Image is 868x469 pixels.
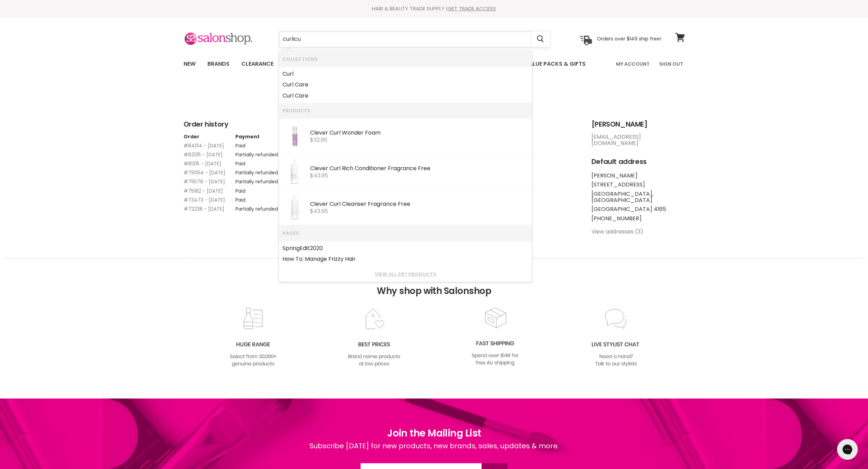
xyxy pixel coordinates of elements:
td: Paid [235,139,287,148]
button: Search [531,31,550,47]
div: Subscribe [DATE] for new products, new brands, sales, updates & more. [309,441,559,463]
p: Orders over $149 ship free! [597,36,661,42]
h2: Why shop with Salonshop [3,258,865,307]
td: Partially refunded [235,203,287,212]
td: Partially refunded [235,166,287,175]
img: richcondfragfree_200x.jpg [284,157,306,186]
li: Pages: SpringEdit2020 [279,241,532,254]
input: Search [279,31,531,47]
td: Paid [235,157,287,166]
li: Pages: How To: Manage Frizzy Hair [279,254,532,266]
a: Clearance [236,57,279,71]
a: View all 287 products [282,272,528,277]
div: HAIR & BEAUTY TRADE SUPPLY | [175,5,693,12]
h1: Join the Mailing List [309,426,559,441]
iframe: Gorgias live chat messenger [833,436,861,462]
img: range2_8cf790d4-220e-469f-917d-a18fed3854b6.jpg [225,307,281,368]
img: fast.jpg [467,306,523,367]
a: Sign Out [655,57,687,71]
a: SpringEdit2020 [282,243,528,254]
a: Brands [202,57,235,71]
li: Products: Clever Curl Rich Conditioner Fragrance Free [279,154,532,190]
td: Paid [235,185,287,194]
a: #75182 - [DATE] [184,187,223,194]
h1: My Account [184,91,685,103]
ul: Main menu [178,54,601,74]
li: Collections: Curl [279,67,532,80]
a: [EMAIL_ADDRESS][DOMAIN_NAME] [591,133,641,147]
a: Curl Care [282,79,528,90]
form: Product [279,31,550,47]
a: GET TRADE ACCESS [448,5,496,12]
li: [PERSON_NAME] [591,173,685,179]
a: My Account [612,57,654,71]
a: #84134 - [DATE] [184,142,224,149]
th: Order [184,134,235,139]
a: Curl [282,68,528,80]
div: Clever Curl Rich Conditioner Fragrance Free [310,165,528,173]
a: #72238 - [DATE] [184,205,224,212]
a: View addresses (3) [591,228,643,236]
span: $32.95 [310,136,327,144]
td: Partially refunded [235,148,287,157]
a: #76578 - [DATE] [184,178,225,185]
a: New [178,57,201,71]
a: #81315 - [DATE] [184,160,221,167]
li: Products: Clever Curl Cleanser Fragrance Free [279,190,532,225]
nav: Main [175,54,693,74]
div: Clever Curl Wonder Foam [310,130,528,137]
a: Curl Care [282,90,528,101]
a: #79054 - [DATE] [184,169,225,176]
h2: [PERSON_NAME] [591,120,685,128]
li: Products [279,103,532,118]
li: [STREET_ADDRESS] [591,182,685,188]
li: [PHONE_NUMBER] [591,215,685,222]
a: #73473 - [DATE] [184,196,225,203]
h2: Default address [591,158,685,166]
th: Payment [235,134,287,139]
li: Collections [279,51,532,67]
li: View All [279,266,532,282]
a: Value Packs & Gifts [520,57,591,71]
img: clleaanserfrage_200x.jpg [284,193,306,222]
span: $43.95 [310,207,328,215]
td: Partially refunded [235,175,287,184]
img: Clever_Curl_Curl_Wonderfoam_200ml_200x.jpg [284,122,306,151]
a: #82135 - [DATE] [184,151,223,158]
span: $43.95 [310,172,328,180]
li: Collections: Curl Care [279,79,532,90]
li: Collections: Curl Care [279,90,532,103]
div: Clever Curl Cleanser Fragrance Free [310,201,528,208]
a: How To: Manage Frizzy Hair [282,254,528,265]
img: chat_c0a1c8f7-3133-4fc6-855f-7264552747f6.jpg [588,307,644,368]
td: Paid [235,194,287,203]
h2: Order history [184,120,578,128]
li: Products: Clever Curl Wonder Foam [279,118,532,154]
li: Pages [279,225,532,241]
li: [GEOGRAPHIC_DATA] 4165 [591,206,685,212]
img: prices.jpg [346,307,402,368]
li: [GEOGRAPHIC_DATA], [GEOGRAPHIC_DATA] [591,191,685,204]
